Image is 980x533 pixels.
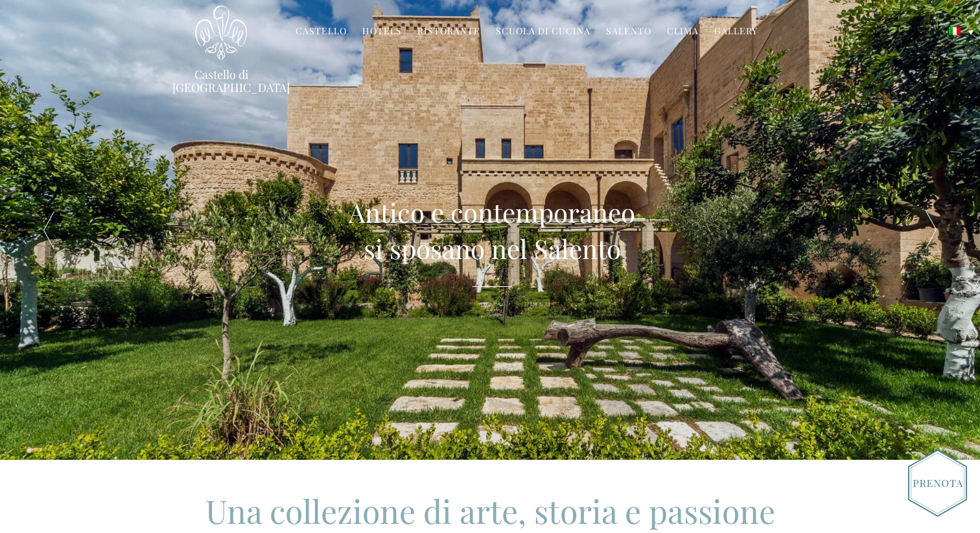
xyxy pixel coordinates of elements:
[195,5,247,60] img: Castello di Ugento
[362,25,402,40] a: Hotels
[949,27,961,35] img: Italiano
[496,25,590,40] a: Scuola di Cucina
[417,25,480,40] a: Ristorante
[349,194,635,267] h2: Antico e contemporaneo si sposano nel Salento
[172,68,270,94] a: Castello di [GEOGRAPHIC_DATA]
[296,25,347,40] a: Castello
[714,25,758,40] a: Gallery
[606,25,651,40] a: Salento
[667,25,699,40] a: Clima
[908,449,967,517] img: Book_Button_Italian.png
